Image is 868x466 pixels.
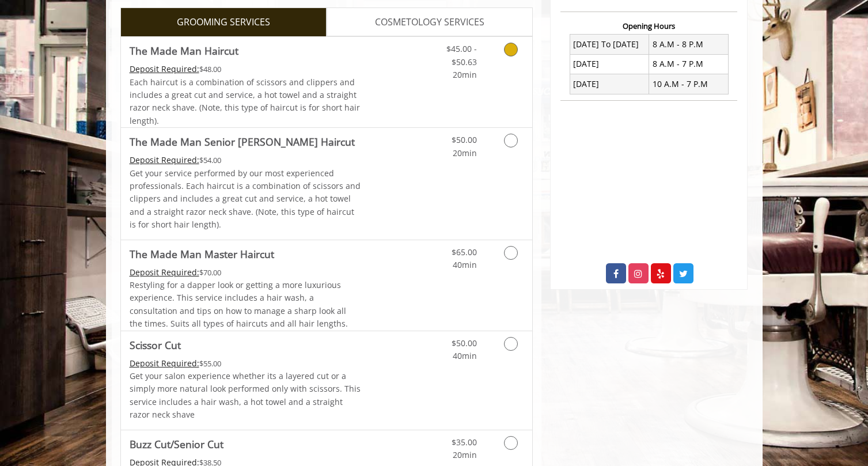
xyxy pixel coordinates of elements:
[130,358,199,369] span: This service needs some Advance to be paid before we block your appointment
[130,154,361,166] div: $54.00
[130,167,361,232] p: Get your service performed by our most experienced professionals. Each haircut is a combination o...
[130,246,274,262] b: The Made Man Master Haircut
[130,134,355,150] b: The Made Man Senior [PERSON_NAME] Haircut
[130,154,199,165] span: This service needs some Advance to be paid before we block your appointment
[375,15,484,30] span: COSMETOLOGY SERVICES
[446,43,477,67] span: $45.00 - $50.63
[453,69,477,80] span: 20min
[452,437,477,448] span: $35.00
[130,279,348,329] span: Restyling for a dapper look or getting a more luxurious experience. This service includes a hair ...
[453,449,477,460] span: 20min
[130,63,361,75] div: $48.00
[649,35,729,54] td: 8 A.M - 8 P.M
[130,337,181,353] b: Scissor Cut
[649,54,729,74] td: 8 A.M - 7 P.M
[452,247,477,257] span: $65.00
[130,77,360,126] span: Each haircut is a combination of scissors and clippers and includes a great cut and service, a ho...
[177,15,270,30] span: GROOMING SERVICES
[130,266,361,279] div: $70.00
[130,267,199,278] span: This service needs some Advance to be paid before we block your appointment
[570,54,649,74] td: [DATE]
[130,357,361,370] div: $55.00
[570,35,649,54] td: [DATE] To [DATE]
[453,259,477,270] span: 40min
[560,22,737,30] h3: Opening Hours
[452,338,477,348] span: $50.00
[453,147,477,158] span: 20min
[130,63,199,74] span: This service needs some Advance to be paid before we block your appointment
[570,74,649,94] td: [DATE]
[453,350,477,361] span: 40min
[452,134,477,145] span: $50.00
[130,370,361,422] p: Get your salon experience whether its a layered cut or a simply more natural look performed only ...
[130,436,223,452] b: Buzz Cut/Senior Cut
[649,74,729,94] td: 10 A.M - 7 P.M
[130,43,238,59] b: The Made Man Haircut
